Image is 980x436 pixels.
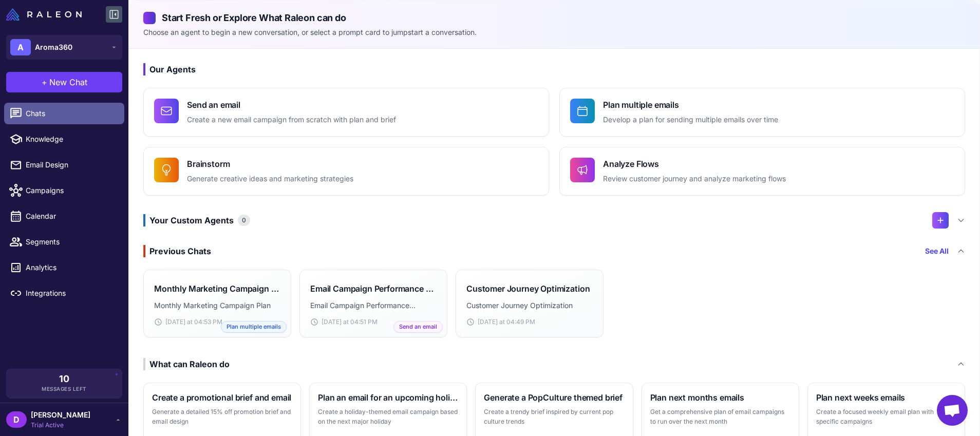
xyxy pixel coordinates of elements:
span: Analytics [26,262,116,273]
p: Email Campaign Performance Analysis [310,300,437,311]
div: [DATE] at 04:49 PM [466,317,593,327]
p: Create a trendy brief inspired by current pop culture trends [484,407,624,427]
h4: Analyze Flows [603,158,786,170]
a: Chats [4,103,124,124]
h4: Plan multiple emails [603,99,778,111]
p: Monthly Marketing Campaign Plan [154,300,280,311]
span: Plan multiple emails [221,321,287,333]
p: Choose an agent to begin a new conversation, or select a prompt card to jumpstart a conversation. [143,27,965,38]
a: Analytics [4,257,124,278]
div: A [10,39,31,55]
span: Calendar [26,211,116,222]
p: Review customer journey and analyze marketing flows [603,173,786,185]
span: Trial Active [31,421,90,430]
h3: Customer Journey Optimization [466,282,590,295]
a: Segments [4,231,124,253]
a: Campaigns [4,180,124,201]
h3: Generate a PopCulture themed brief [484,391,624,404]
p: Create a focused weekly email plan with specific campaigns [816,407,956,427]
p: Customer Journey Optimization [466,300,593,311]
span: New Chat [49,76,87,88]
button: Plan multiple emailsDevelop a plan for sending multiple emails over time [559,88,965,137]
p: Create a holiday-themed email campaign based on the next major holiday [318,407,458,427]
span: 0 [238,215,250,226]
h2: Start Fresh or Explore What Raleon can do [143,11,965,25]
div: [DATE] at 04:51 PM [310,317,437,327]
a: Integrations [4,282,124,304]
p: Develop a plan for sending multiple emails over time [603,114,778,126]
img: Raleon Logo [6,8,82,21]
div: [DATE] at 04:53 PM [154,317,280,327]
p: Generate a detailed 15% off promotion brief and email design [152,407,292,427]
a: Email Design [4,154,124,176]
div: Previous Chats [143,245,211,257]
p: Create a new email campaign from scratch with plan and brief [187,114,396,126]
h3: Plan an email for an upcoming holiday [318,391,458,404]
button: AAroma360 [6,35,122,60]
a: Calendar [4,205,124,227]
a: Raleon Logo [6,8,86,21]
a: See All [925,245,949,257]
a: Knowledge [4,128,124,150]
h4: Send an email [187,99,396,111]
span: Knowledge [26,134,116,145]
p: Generate creative ideas and marketing strategies [187,173,353,185]
span: Segments [26,236,116,248]
span: Campaigns [26,185,116,196]
span: [PERSON_NAME] [31,409,90,421]
span: Chats [26,108,116,119]
h3: Plan next months emails [650,391,790,404]
span: + [42,76,47,88]
span: 10 [59,374,69,384]
h3: Create a promotional brief and email [152,391,292,404]
h3: Monthly Marketing Campaign Plan [154,282,280,295]
button: Send an emailCreate a new email campaign from scratch with plan and brief [143,88,549,137]
div: Open chat [937,395,968,426]
div: What can Raleon do [143,358,230,370]
span: Messages Left [42,385,87,393]
span: Aroma360 [35,42,72,53]
button: +New Chat [6,72,122,92]
button: Analyze FlowsReview customer journey and analyze marketing flows [559,147,965,196]
button: BrainstormGenerate creative ideas and marketing strategies [143,147,549,196]
h3: Email Campaign Performance Analysis [310,282,437,295]
h3: Plan next weeks emails [816,391,956,404]
h4: Brainstorm [187,158,353,170]
h3: Our Agents [143,63,965,75]
div: D [6,411,27,428]
span: Integrations [26,288,116,299]
span: Email Design [26,159,116,170]
p: Get a comprehensive plan of email campaigns to run over the next month [650,407,790,427]
span: Send an email [393,321,443,333]
h3: Your Custom Agents [143,214,250,226]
